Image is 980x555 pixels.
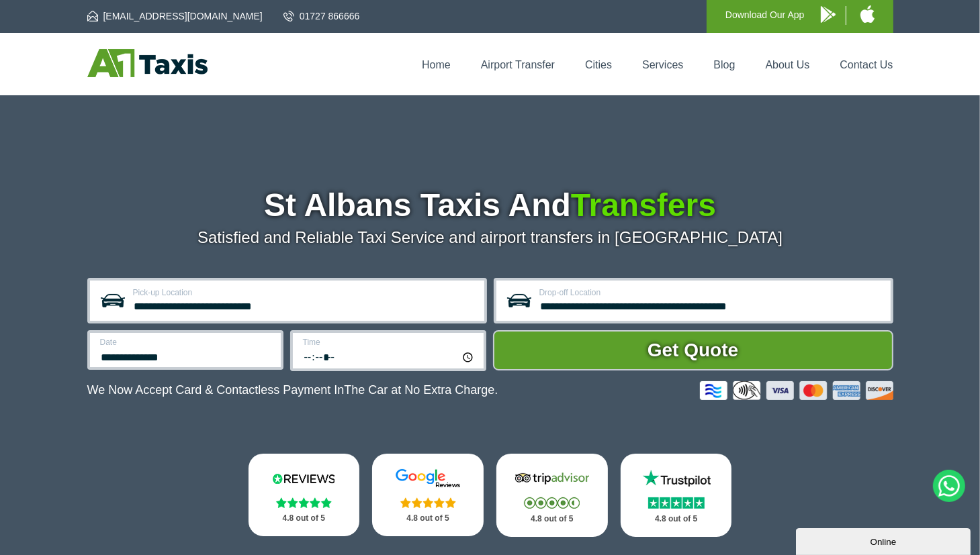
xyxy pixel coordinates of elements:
[481,59,555,70] a: Airport Transfer
[766,59,810,70] a: About Us
[87,228,893,247] p: Satisfied and Reliable Taxi Service and airport transfers in [GEOGRAPHIC_DATA]
[496,454,608,537] a: Tripadvisor Stars 4.8 out of 5
[524,497,580,509] img: Stars
[642,59,683,70] a: Services
[283,9,360,23] a: 01727 866666
[648,497,705,509] img: Stars
[87,383,498,397] p: We Now Accept Card & Contactless Payment In
[725,7,805,23] p: Download Our App
[100,338,273,346] label: Date
[621,454,732,537] a: Trustpilot Stars 4.8 out of 5
[387,510,469,527] p: 4.8 out of 5
[493,330,893,370] button: Get Quote
[263,468,344,489] img: Reviews.io
[422,59,451,70] a: Home
[400,497,456,508] img: Stars
[860,5,875,23] img: A1 Taxis iPhone App
[276,497,332,508] img: Stars
[133,289,476,297] label: Pick-up Location
[344,383,498,397] span: The Car at No Extra Charge.
[585,59,612,70] a: Cities
[796,525,973,555] iframe: chat widget
[87,49,208,77] img: A1 Taxis St Albans LTD
[840,59,893,70] a: Contact Us
[571,187,716,223] span: Transfers
[249,454,360,536] a: Reviews.io Stars 4.8 out of 5
[821,6,836,23] img: A1 Taxis Android App
[372,454,484,536] a: Google Stars 4.8 out of 5
[511,511,593,527] p: 4.8 out of 5
[388,468,468,489] img: Google
[636,468,717,489] img: Trustpilot
[700,381,893,400] img: Credit And Debit Cards
[87,9,263,23] a: [EMAIL_ADDRESS][DOMAIN_NAME]
[303,338,476,346] label: Time
[635,511,717,527] p: 4.8 out of 5
[87,189,893,221] h1: St Albans Taxis And
[263,510,345,527] p: 4.8 out of 5
[512,468,592,489] img: Tripadvisor
[713,59,735,70] a: Blog
[539,289,883,297] label: Drop-off Location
